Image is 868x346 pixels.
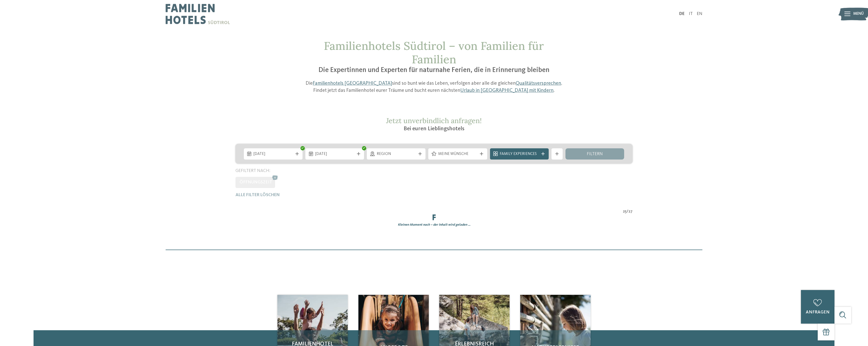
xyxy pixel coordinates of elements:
[806,310,830,314] span: anfragen
[324,39,544,66] span: Familienhotels Südtirol – von Familien für Familien
[500,151,539,157] span: Family Experiences
[404,126,464,132] span: Bei euren Lieblingshotels
[319,67,549,74] span: Die Expertinnen und Experten für naturnahe Ferien, die in Erinnerung bleiben
[377,151,416,157] span: Region
[801,290,834,324] a: anfragen
[231,223,637,227] div: Kleinen Moment noch – der Inhalt wird geladen …
[301,80,567,94] p: Die sind so bunt wie das Leben, verfolgen aber alle die gleichen . Findet jetzt das Familienhotel...
[386,116,482,125] span: Jetzt unverbindlich anfragen!
[315,151,354,157] span: [DATE]
[516,81,561,86] a: Qualitätsversprechen
[254,151,293,157] span: [DATE]
[697,12,702,16] a: EN
[623,209,627,214] span: 25
[689,12,693,16] a: IT
[853,11,864,17] span: Menü
[679,12,685,16] a: DE
[438,151,477,157] span: Meine Wünsche
[460,88,554,93] a: Urlaub in [GEOGRAPHIC_DATA] mit Kindern
[628,209,633,214] span: 27
[627,209,628,214] span: /
[313,81,392,86] a: Familienhotels [GEOGRAPHIC_DATA]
